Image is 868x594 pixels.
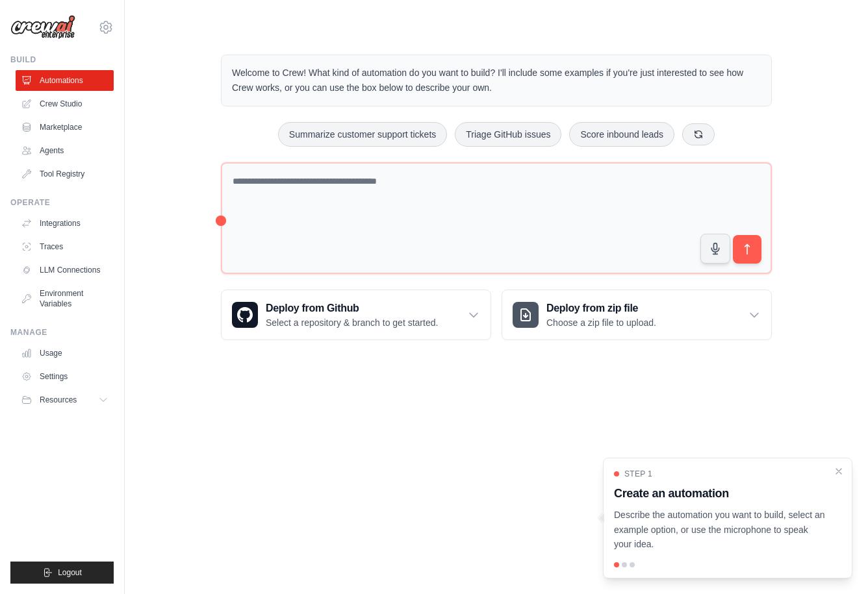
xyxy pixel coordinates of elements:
[16,93,114,114] a: Crew Studio
[10,15,75,40] img: Logo
[614,484,826,502] h3: Create an automation
[834,466,844,476] button: Close walkthrough
[16,140,114,161] a: Agents
[232,66,761,95] p: Welcome to Crew! What kind of automation do you want to build? I'll include some examples if you'...
[803,532,868,594] div: Widget de chat
[10,55,114,65] div: Build
[569,122,674,147] button: Score inbound leads
[455,122,561,147] button: Triage GitHub issues
[278,122,447,147] button: Summarize customer support tickets
[58,567,82,578] span: Logout
[16,343,114,364] a: Usage
[10,562,114,584] button: Logout
[16,283,114,314] a: Environment Variables
[16,213,114,234] a: Integrations
[16,236,114,257] a: Traces
[16,117,114,138] a: Marketplace
[614,508,826,552] p: Describe the automation you want to build, select an example option, or use the microphone to spe...
[546,301,656,316] h3: Deploy from zip file
[266,316,438,329] p: Select a repository & branch to get started.
[266,301,438,316] h3: Deploy from Github
[10,327,114,338] div: Manage
[546,316,656,329] p: Choose a zip file to upload.
[10,197,114,208] div: Operate
[16,164,114,184] a: Tool Registry
[16,70,114,91] a: Automations
[624,469,652,479] span: Step 1
[40,395,77,405] span: Resources
[16,366,114,387] a: Settings
[16,390,114,410] button: Resources
[16,260,114,280] a: LLM Connections
[803,532,868,594] iframe: Chat Widget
